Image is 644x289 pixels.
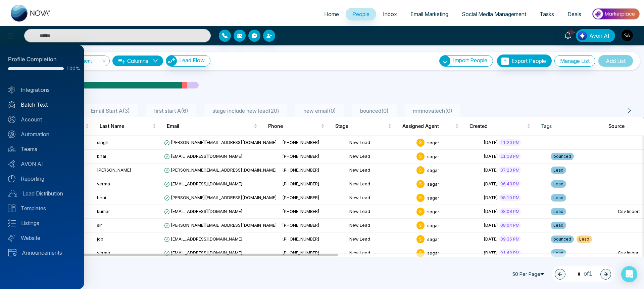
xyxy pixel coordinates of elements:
img: Reporting.svg [8,175,15,182]
div: Profile Completion [8,55,76,64]
img: Lead-dist.svg [8,190,17,197]
img: Templates.svg [8,205,15,212]
div: Open Intercom Messenger [621,266,637,282]
a: Templates [8,204,76,212]
img: batch_text_white.png [8,101,15,108]
a: AVON AI [8,160,76,168]
a: Automation [8,130,76,138]
a: Account [8,115,76,123]
img: Listings.svg [8,219,16,227]
img: Website.svg [8,234,15,242]
a: Reporting [8,175,76,183]
img: Integrated.svg [8,86,15,94]
img: Account.svg [8,116,15,123]
a: Batch Text [8,101,76,109]
img: team.svg [8,145,15,153]
a: Announcements [8,249,76,257]
img: announcements.svg [8,249,16,256]
a: Website [8,234,76,242]
span: 100% [66,66,76,71]
img: Automation.svg [8,131,15,138]
img: Avon-AI.svg [8,160,15,168]
a: Lead Distribution [8,189,76,197]
a: Listings [8,219,76,227]
a: Teams [8,145,76,153]
a: Integrations [8,86,76,94]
